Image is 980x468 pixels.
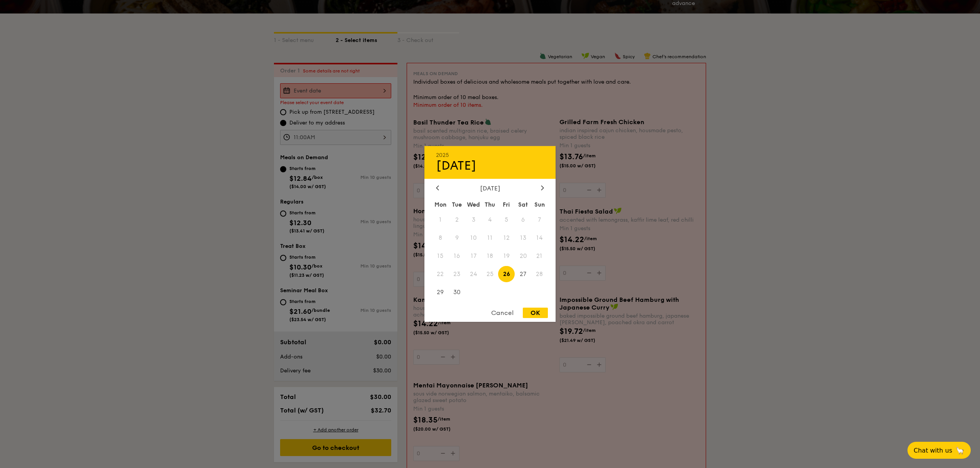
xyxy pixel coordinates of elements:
[515,248,531,264] span: 20
[432,248,449,264] span: 15
[955,446,965,455] span: 🦙
[515,230,531,246] span: 13
[432,230,449,246] span: 8
[531,266,548,282] span: 28
[498,266,515,282] span: 26
[449,284,465,300] span: 30
[498,230,515,246] span: 12
[432,284,449,300] span: 29
[465,230,482,246] span: 10
[498,248,515,264] span: 19
[436,158,544,173] div: [DATE]
[432,266,449,282] span: 22
[483,308,521,318] div: Cancel
[482,230,498,246] span: 11
[482,248,498,264] span: 18
[531,212,548,228] span: 7
[498,198,515,212] div: Fri
[465,266,482,282] span: 24
[436,185,544,192] div: [DATE]
[449,198,465,212] div: Tue
[449,248,465,264] span: 16
[436,152,544,158] div: 2025
[465,248,482,264] span: 17
[449,266,465,282] span: 23
[449,230,465,246] span: 9
[907,442,971,459] button: Chat with us🦙
[465,198,482,212] div: Wed
[482,198,498,212] div: Thu
[531,198,548,212] div: Sun
[531,230,548,246] span: 14
[465,212,482,228] span: 3
[914,447,952,454] span: Chat with us
[523,308,548,318] div: OK
[482,266,498,282] span: 25
[515,212,531,228] span: 6
[482,212,498,228] span: 4
[498,212,515,228] span: 5
[449,212,465,228] span: 2
[515,198,531,212] div: Sat
[515,266,531,282] span: 27
[432,212,449,228] span: 1
[531,248,548,264] span: 21
[432,198,449,212] div: Mon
